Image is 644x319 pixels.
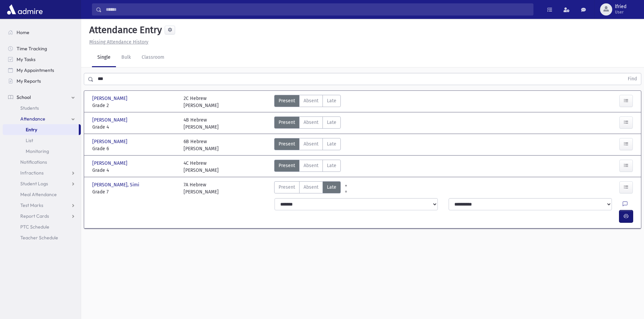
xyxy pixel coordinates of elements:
[274,138,341,152] div: AttTypes
[304,119,318,126] span: Absent
[3,200,81,211] a: Test Marks
[20,159,47,165] span: Notifications
[89,39,148,45] u: Missing Attendance History
[92,138,129,145] span: [PERSON_NAME]
[3,27,81,38] a: Home
[17,29,29,35] span: Home
[274,116,341,131] div: AttTypes
[304,140,318,148] span: Absent
[3,211,81,221] a: Report Cards
[20,224,49,230] span: PTC Schedule
[20,116,45,122] span: Attendance
[92,188,177,195] span: Grade 7
[279,140,295,148] span: Present
[184,181,219,195] div: 7A Hebrew [PERSON_NAME]
[20,202,43,208] span: Test Marks
[184,160,219,174] div: 4C Hebrew [PERSON_NAME]
[3,124,79,135] a: Entry
[26,127,37,133] span: Entry
[327,184,336,191] span: Late
[17,46,47,52] span: Time Tracking
[20,213,49,219] span: Report Cards
[624,73,641,85] button: Find
[87,39,148,45] a: Missing Attendance History
[17,78,41,84] span: My Reports
[20,191,57,197] span: Meal Attendance
[615,4,626,9] span: lfried
[17,56,35,62] span: My Tasks
[116,48,136,67] a: Bulk
[102,3,533,16] input: Search
[274,181,341,195] div: AttTypes
[17,94,31,100] span: School
[327,162,336,169] span: Late
[92,181,141,188] span: [PERSON_NAME], Simi
[184,116,219,131] div: 4B Hebrew [PERSON_NAME]
[3,113,81,124] a: Attendance
[92,48,116,67] a: Single
[3,167,81,178] a: Infractions
[279,97,295,104] span: Present
[304,162,318,169] span: Absent
[5,3,44,16] img: AdmirePro
[20,170,44,176] span: Infractions
[92,145,177,152] span: Grade 6
[3,135,81,146] a: List
[20,105,39,111] span: Students
[274,95,341,109] div: AttTypes
[3,189,81,200] a: Meal Attendance
[3,65,81,76] a: My Appointments
[136,48,170,67] a: Classroom
[3,103,81,113] a: Students
[92,102,177,109] span: Grade 2
[3,221,81,232] a: PTC Schedule
[92,160,129,167] span: [PERSON_NAME]
[3,146,81,157] a: Monitoring
[274,160,341,174] div: AttTypes
[17,67,54,73] span: My Appointments
[279,119,295,126] span: Present
[184,95,219,109] div: 2C Hebrew [PERSON_NAME]
[3,43,81,54] a: Time Tracking
[92,95,129,102] span: [PERSON_NAME]
[92,116,129,124] span: [PERSON_NAME]
[327,140,336,148] span: Late
[279,184,295,191] span: Present
[87,24,162,36] h5: Attendance Entry
[327,119,336,126] span: Late
[26,137,33,143] span: List
[3,157,81,167] a: Notifications
[26,148,49,154] span: Monitoring
[304,97,318,104] span: Absent
[615,9,626,15] span: User
[3,178,81,189] a: Student Logs
[3,76,81,86] a: My Reports
[279,162,295,169] span: Present
[92,124,177,131] span: Grade 4
[327,97,336,104] span: Late
[3,54,81,65] a: My Tasks
[304,184,318,191] span: Absent
[20,181,48,187] span: Student Logs
[20,235,58,241] span: Teacher Schedule
[184,138,219,152] div: 6B Hebrew [PERSON_NAME]
[3,232,81,243] a: Teacher Schedule
[3,92,81,103] a: School
[92,167,177,174] span: Grade 4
